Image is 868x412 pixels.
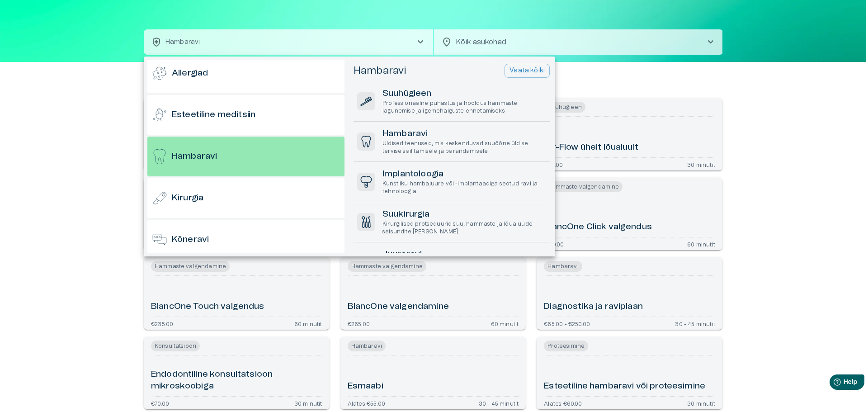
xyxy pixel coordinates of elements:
h6: Esteetiline meditsiin [172,109,255,121]
h6: Hambaravi [172,151,217,163]
p: Kirurgilised protseduurid suu, hammaste ja lõualuude seisundite [PERSON_NAME] [382,220,546,236]
p: Kunstliku hambajuure või -implantaadiga seotud ravi ja tehnoloogia [382,180,546,195]
p: Üldised teenused, mis keskenduvad suuõõne üldise tervise säilitamisele ja parandamisele [382,140,546,155]
h6: Hambaravi [382,128,546,140]
h5: Hambaravi [354,64,406,77]
h6: Kõneravi [172,234,209,246]
h6: Allergiad [172,67,208,80]
p: Professionaalne puhastus ja hooldus hammaste lagunemise ja igemehaiguste ennetamiseks [382,99,546,115]
p: Vaata kõiki [509,66,545,76]
h6: Suukirurgia [382,208,546,221]
h6: Suuhügieen [382,88,546,100]
h6: Juureravi [382,249,546,261]
button: Vaata kõiki [505,64,550,78]
h6: Implantoloogia [382,168,546,180]
iframe: Help widget launcher [797,371,868,396]
h6: Kirurgia [172,192,203,204]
